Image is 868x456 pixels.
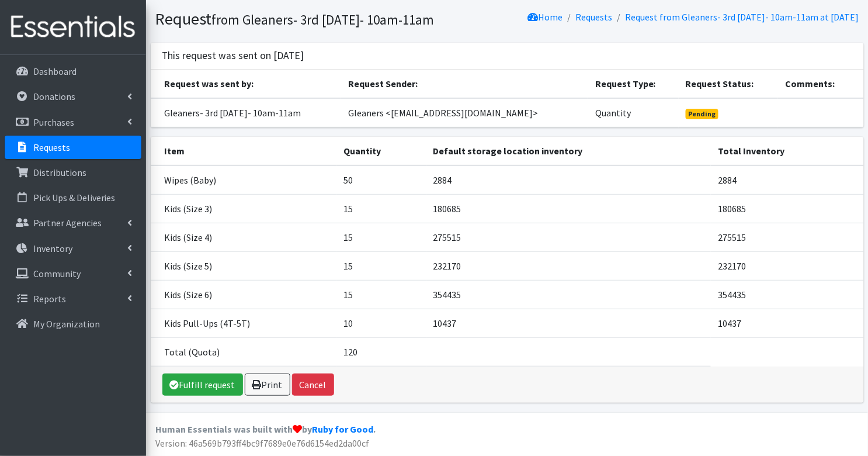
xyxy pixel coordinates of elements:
[711,137,863,165] th: Total Inventory
[336,223,426,251] td: 15
[711,194,863,223] td: 180685
[528,11,563,23] a: Home
[5,312,141,336] a: My Organization
[312,423,373,435] a: Ruby for Good
[426,194,711,223] td: 180685
[576,11,613,23] a: Requests
[679,70,778,98] th: Request Status:
[33,318,100,330] p: My Organization
[33,268,81,279] p: Community
[33,192,116,203] p: Pick Ups & Deliveries
[5,60,141,83] a: Dashboard
[151,98,341,127] td: Gleaners- 3rd [DATE]- 10am-11am
[162,50,304,62] h3: This request was sent on [DATE]
[5,287,141,310] a: Reports
[626,11,859,23] a: Request from Gleaners- 3rd [DATE]- 10am-11am at [DATE]
[155,437,369,449] span: Version: 46a569b793ff4bc9f7689e0e76d6154ed2da00cf
[151,70,341,98] th: Request was sent by:
[33,167,86,178] p: Distributions
[33,293,66,305] p: Reports
[212,11,435,28] small: from Gleaners- 3rd [DATE]- 10am-11am
[155,9,503,29] h1: Request
[5,136,141,159] a: Requests
[426,280,711,309] td: 354435
[336,165,426,195] td: 50
[778,70,863,98] th: Comments:
[292,374,334,396] button: Cancel
[5,262,141,285] a: Community
[151,309,337,337] td: Kids Pull-Ups (4T-5T)
[5,211,141,234] a: Partner Agencies
[336,337,426,366] td: 120
[426,165,711,195] td: 2884
[33,91,75,102] p: Donations
[686,109,719,119] span: Pending
[711,223,863,251] td: 275515
[151,280,337,309] td: Kids (Size 6)
[162,374,243,396] a: Fulfill request
[5,8,141,47] img: HumanEssentials
[426,251,711,280] td: 232170
[5,186,141,209] a: Pick Ups & Deliveries
[426,137,711,165] th: Default storage location inventory
[336,137,426,165] th: Quantity
[33,116,74,128] p: Purchases
[5,85,141,108] a: Donations
[151,194,337,223] td: Kids (Size 3)
[151,165,337,195] td: Wipes (Baby)
[151,251,337,280] td: Kids (Size 5)
[336,251,426,280] td: 15
[151,337,337,366] td: Total (Quota)
[5,237,141,260] a: Inventory
[151,223,337,251] td: Kids (Size 4)
[336,309,426,337] td: 10
[711,251,863,280] td: 232170
[33,217,102,229] p: Partner Agencies
[711,165,863,195] td: 2884
[341,98,588,127] td: Gleaners <[EMAIL_ADDRESS][DOMAIN_NAME]>
[33,243,72,254] p: Inventory
[588,70,679,98] th: Request Type:
[426,223,711,251] td: 275515
[341,70,588,98] th: Request Sender:
[33,141,70,153] p: Requests
[426,309,711,337] td: 10437
[336,194,426,223] td: 15
[151,137,337,165] th: Item
[5,110,141,134] a: Purchases
[245,374,290,396] a: Print
[711,280,863,309] td: 354435
[155,423,376,435] strong: Human Essentials was built with by .
[33,65,77,77] p: Dashboard
[336,280,426,309] td: 15
[711,309,863,337] td: 10437
[5,161,141,184] a: Distributions
[588,98,679,127] td: Quantity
